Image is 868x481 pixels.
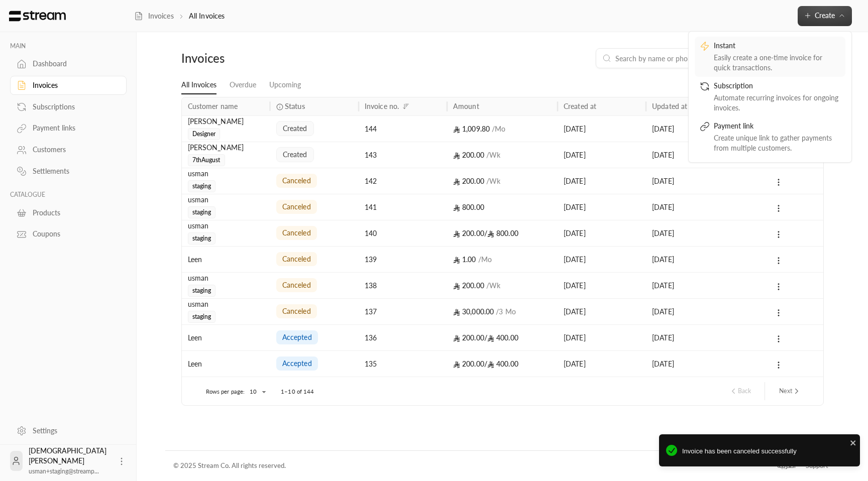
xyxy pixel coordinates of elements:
[188,299,264,310] div: usman
[798,6,852,26] button: Create
[10,76,127,95] a: Invoices
[365,351,441,377] div: 135
[33,208,114,218] div: Products
[283,150,307,160] span: created
[652,194,728,220] div: [DATE]
[695,117,845,157] a: Payment linkCreate unique link to gather payments from multiple customers.
[486,281,500,290] span: / Wk
[714,53,840,73] div: Easily create a one-time invoice for quick transactions.
[285,101,305,111] span: Status
[652,351,728,377] div: [DATE]
[189,11,225,21] p: All Invoices
[652,116,728,142] div: [DATE]
[695,77,845,117] a: SubscriptionAutomate recurring invoices for ongoing invoices.
[496,307,516,316] span: / 3 Mo
[564,194,640,220] div: [DATE]
[365,273,441,298] div: 138
[188,102,238,110] div: Customer name
[181,50,335,66] div: Invoices
[564,116,640,142] div: [DATE]
[10,191,127,199] p: CATALOGUE
[564,299,640,324] div: [DATE]
[282,332,312,342] span: accepted
[478,255,492,264] span: / Mo
[400,100,412,112] button: Sort
[188,168,264,179] div: usman
[714,121,840,133] div: Payment link
[453,168,552,194] div: 200.00
[365,168,441,194] div: 142
[486,177,500,185] span: / Wk
[188,206,216,218] span: staging
[564,273,640,298] div: [DATE]
[173,461,286,471] div: © 2025 Stream Co. All rights reserved.
[10,42,127,50] p: MAIN
[775,383,805,400] button: next page
[652,325,728,350] div: [DATE]
[365,194,441,220] div: 141
[188,116,264,127] div: [PERSON_NAME]
[615,53,738,64] input: Search by name or phone
[652,102,687,110] div: Updated at
[453,351,552,377] div: 400.00
[652,142,728,168] div: [DATE]
[714,41,840,53] div: Instant
[453,194,552,220] div: 800.00
[282,280,311,290] span: canceled
[181,76,216,94] a: All Invoices
[453,299,552,324] div: 30,000.00
[365,102,399,110] div: Invoice no.
[10,54,127,74] a: Dashboard
[33,426,114,436] div: Settings
[188,311,216,323] span: staging
[134,11,174,21] a: Invoices
[282,306,311,316] span: canceled
[365,299,441,324] div: 137
[652,247,728,272] div: [DATE]
[564,168,640,194] div: [DATE]
[564,351,640,377] div: [DATE]
[453,333,487,342] span: 200.00 /
[188,247,264,272] div: Leen
[10,203,127,222] a: Products
[282,254,311,264] span: canceled
[282,228,311,238] span: canceled
[10,421,127,440] a: Settings
[714,93,840,113] div: Automate recurring invoices for ongoing invoices.
[815,11,835,20] span: Create
[365,325,441,350] div: 136
[29,446,111,476] div: [DEMOGRAPHIC_DATA][PERSON_NAME]
[33,166,114,176] div: Settlements
[564,102,596,110] div: Created at
[10,140,127,160] a: Customers
[564,142,640,168] div: [DATE]
[188,154,225,166] span: 7thAugust
[695,37,845,77] a: InstantEasily create a one-time invoice for quick transactions.
[8,11,67,22] img: Logo
[188,285,216,297] span: staging
[188,273,264,284] div: usman
[365,142,441,168] div: 143
[714,81,840,93] div: Subscription
[188,142,264,153] div: [PERSON_NAME]
[453,229,487,237] span: 200.00 /
[652,299,728,324] div: [DATE]
[188,180,216,192] span: staging
[486,151,500,159] span: / Wk
[714,133,840,153] div: Create unique link to gather payments from multiple customers.
[188,194,264,205] div: usman
[206,388,245,396] p: Rows per page:
[230,76,256,94] a: Overdue
[281,388,314,396] p: 1–10 of 144
[453,220,552,246] div: 800.00
[453,102,479,110] div: Amount
[188,232,216,245] span: staging
[188,325,264,350] div: Leen
[188,128,221,140] span: Designer
[453,116,552,142] div: 1,009.80
[652,168,728,194] div: [DATE]
[10,97,127,116] a: Subscriptions
[188,351,264,377] div: Leen
[564,325,640,350] div: [DATE]
[365,247,441,272] div: 139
